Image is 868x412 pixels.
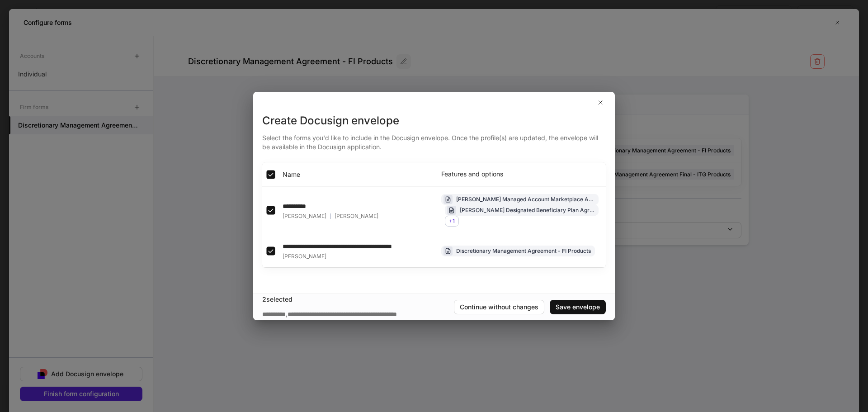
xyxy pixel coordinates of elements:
[556,303,600,312] div: Save envelope
[456,195,594,204] div: [PERSON_NAME] Managed Account Marketplace Account Application -- Individual (APP20284-45)
[460,206,594,214] div: [PERSON_NAME] Designated Beneficiary Plan Agreement
[262,114,606,128] div: Create Docusign envelope
[434,162,606,187] th: Features and options
[262,309,397,319] div: ,
[456,246,591,255] div: Discretionary Management Agreement - FI Products
[262,295,454,304] div: 2 selected
[283,253,326,260] span: [PERSON_NAME]
[262,128,606,152] div: Select the forms you'd like to include in the Docusign envelope. Once the profile(s) are updated,...
[283,213,378,220] div: [PERSON_NAME]
[454,300,544,314] button: Continue without changes
[449,218,455,224] span: + 1
[550,300,606,314] button: Save envelope
[283,170,300,179] span: Name
[460,303,538,312] div: Continue without changes
[335,213,378,220] span: [PERSON_NAME]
